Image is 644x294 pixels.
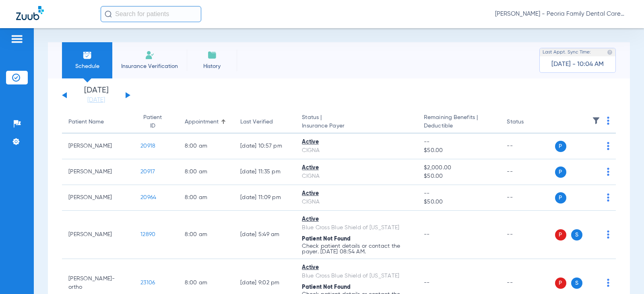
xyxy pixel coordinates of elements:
td: [PERSON_NAME] [62,159,134,185]
th: Remaining Benefits | [417,111,500,134]
span: Deductible [424,122,494,130]
span: S [571,278,582,289]
span: Last Appt. Sync Time: [543,48,591,56]
td: 8:00 AM [178,211,234,259]
span: Insurance Verification [118,62,181,70]
div: Patient ID [140,113,172,130]
img: filter.svg [592,117,600,125]
div: Appointment [185,118,227,126]
img: Zuub Logo [16,6,44,20]
img: Manual Insurance Verification [145,50,155,60]
span: -- [424,138,494,146]
input: Search for patients [101,6,201,22]
td: -- [500,159,555,185]
span: P [555,167,566,178]
img: group-dot-blue.svg [607,279,609,287]
span: P [555,141,566,152]
span: 20964 [140,195,156,200]
div: CIGNA [302,146,411,155]
span: P [555,229,566,241]
img: History [207,50,217,60]
span: 12890 [140,232,155,237]
img: last sync help info [607,49,613,55]
td: 8:00 AM [178,159,234,185]
span: $50.00 [424,198,494,206]
span: [DATE] - 10:04 AM [551,60,604,68]
span: History [193,62,231,70]
td: [DATE] 10:57 PM [234,134,295,159]
div: Active [302,263,411,272]
span: 23106 [140,280,155,286]
div: Active [302,189,411,198]
span: 20917 [140,169,155,175]
td: 8:00 AM [178,185,234,211]
img: group-dot-blue.svg [607,193,609,201]
span: -- [424,189,494,198]
a: [DATE] [72,96,120,104]
li: [DATE] [72,86,120,104]
span: [PERSON_NAME] - Peoria Family Dental Care [495,10,628,18]
img: group-dot-blue.svg [607,117,609,125]
td: -- [500,211,555,259]
div: Blue Cross Blue Shield of [US_STATE] [302,272,411,280]
td: [DATE] 11:09 PM [234,185,295,211]
span: P [555,278,566,289]
span: $50.00 [424,146,494,155]
td: [PERSON_NAME] [62,134,134,159]
div: Active [302,215,411,224]
div: Patient Name [68,118,128,126]
th: Status [500,111,555,134]
td: [DATE] 5:49 AM [234,211,295,259]
span: S [571,229,582,241]
td: 8:00 AM [178,134,234,159]
img: group-dot-blue.svg [607,142,609,150]
div: Active [302,138,411,146]
span: P [555,192,566,204]
div: Last Verified [240,118,273,126]
img: Schedule [83,50,92,60]
img: group-dot-blue.svg [607,168,609,176]
span: -- [424,280,430,286]
td: [DATE] 11:35 PM [234,159,295,185]
img: Search Icon [105,10,112,18]
div: Patient ID [140,113,165,130]
div: Last Verified [240,118,289,126]
span: 20918 [140,143,155,149]
span: $50.00 [424,172,494,181]
td: [PERSON_NAME] [62,185,134,211]
div: CIGNA [302,198,411,206]
span: $2,000.00 [424,164,494,172]
img: hamburger-icon [10,34,23,44]
td: [PERSON_NAME] [62,211,134,259]
div: Active [302,164,411,172]
span: Patient Not Found [302,236,351,242]
span: Schedule [68,62,106,70]
div: Appointment [185,118,219,126]
span: -- [424,232,430,237]
span: Insurance Payer [302,122,411,130]
span: Patient Not Found [302,284,351,290]
img: group-dot-blue.svg [607,230,609,238]
div: Blue Cross Blue Shield of [US_STATE] [302,224,411,232]
div: Patient Name [68,118,104,126]
div: CIGNA [302,172,411,181]
td: -- [500,185,555,211]
p: Check patient details or contact the payer. [DATE] 08:54 AM. [302,243,411,255]
th: Status | [295,111,417,134]
td: -- [500,134,555,159]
